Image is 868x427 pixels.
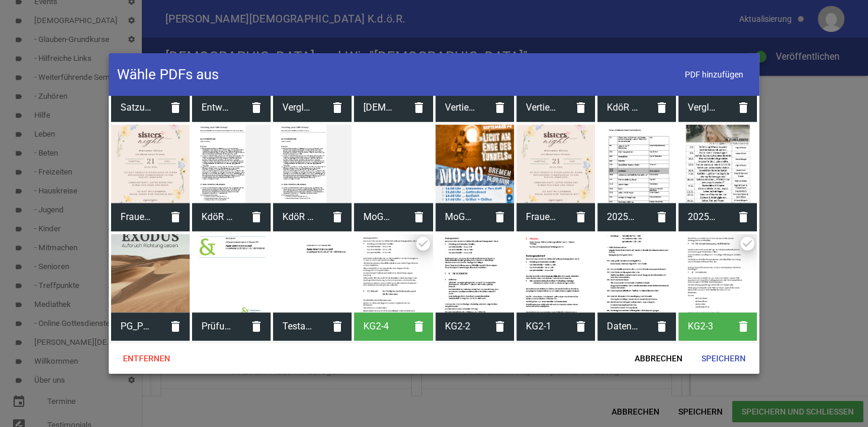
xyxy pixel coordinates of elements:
[435,202,486,232] span: MoGo2025 MK6 S1+S2
[242,312,271,341] i: delete
[435,92,486,123] span: Vertiefungsfragen 27.04.2025
[486,93,514,122] i: delete
[192,311,242,342] span: Prüfungsbericht 31.12.2024_Signiert20250908
[678,92,729,123] span: Vergleich_Alte_neue_Satzung_20250513
[354,202,404,232] span: MoGo2025 MK6 S1
[273,92,323,123] span: Vergleich_Alte_neue_Satzung_202503010
[678,311,729,342] span: KG2-3
[273,311,323,342] span: Testat 31.12.2024_Signiert20250908
[625,348,691,369] span: Abbrechen
[113,348,180,369] span: Entfernen
[323,312,352,341] i: delete
[567,93,595,122] i: delete
[597,202,648,232] span: 2025_ImmerWiederJA_ZUM_LEBEN_Themenblatt_20250822
[405,312,433,341] i: delete
[111,311,161,342] span: PG_Predigtreihe_Exodus_2025_Begleitheft
[323,93,352,122] i: delete
[111,202,161,232] span: Frauenveranstaltungen PGB 2025-3
[676,63,751,87] span: PDF hinzufügen
[516,92,567,123] span: Vertiefungsfragen Predigt Petrus_02_Gerettet
[729,312,757,341] i: delete
[117,65,219,84] h4: Wähle PDFs aus
[192,92,242,123] span: Entwurf_KdoeRSatzung_Stand_20250307_fuerErsteLesung
[354,311,404,342] span: KG2-4
[242,93,271,122] i: delete
[405,203,433,231] i: delete
[111,92,161,123] span: Satzung_PGKdoR_2015_01
[516,202,567,232] span: Frauenveranstaltungen PGB 2025-3
[405,93,433,122] i: delete
[161,93,190,122] i: delete
[242,203,271,231] i: delete
[192,202,242,232] span: KdöR Satzung Stand_20250606_nachKLSitzung
[486,312,514,341] i: delete
[323,203,352,231] i: delete
[516,311,567,342] span: KG2-1
[486,203,514,231] i: delete
[354,92,404,123] span: BibelLeseplan Papier_20230324
[691,348,755,369] span: Speichern
[161,312,190,341] i: delete
[648,203,676,231] i: delete
[678,202,729,232] span: 2025_ImmerWiederJA_ZUM_LEBEN_Themenblatt_20250902
[435,311,486,342] span: KG2-2
[648,312,676,341] i: delete
[729,93,757,122] i: delete
[161,203,190,231] i: delete
[648,93,676,122] i: delete
[567,312,595,341] i: delete
[567,203,595,231] i: delete
[273,202,323,232] span: KdöR Satzung Stand_20250620_BeschlussKL_Sommerklausur
[597,92,648,123] span: KdöR Satzung Stand_20250512_MZCD_versFormatiertDurchCD
[729,203,757,231] i: delete
[597,311,648,342] span: Daten zu Kirchengeschichte 2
